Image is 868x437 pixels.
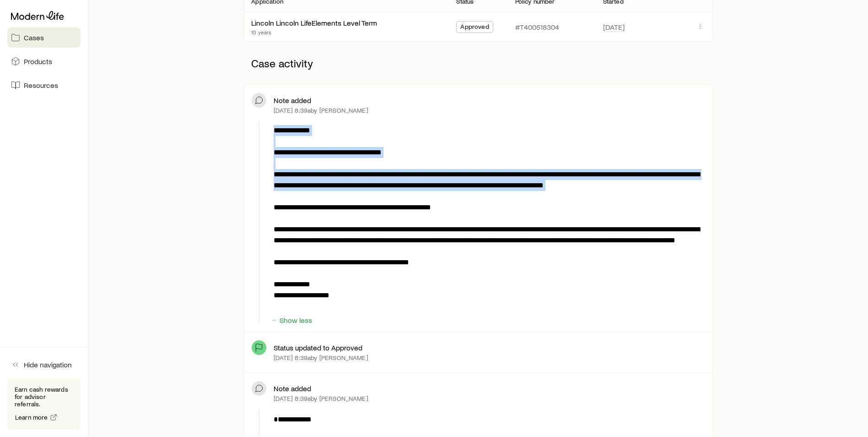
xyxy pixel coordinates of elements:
[274,96,311,105] p: Note added
[7,378,81,430] div: Earn cash rewards for advisor referrals.Learn more
[15,386,73,408] p: Earn cash rewards for advisor referrals.
[24,57,52,66] span: Products
[7,27,81,48] a: Cases
[7,355,81,375] button: Hide navigation
[274,343,362,352] p: Status updated to Approved
[7,75,81,95] a: Resources
[515,22,559,32] p: #T400518304
[460,23,489,33] span: Approved
[244,49,712,77] p: Case activity
[15,414,48,421] span: Learn more
[251,18,377,28] div: Lincoln Lincoln LifeElements Level Term
[24,33,44,42] span: Cases
[24,81,58,90] span: Resources
[274,354,368,361] p: [DATE] 8:39a by [PERSON_NAME]
[251,18,377,27] a: Lincoln Lincoln LifeElements Level Term
[24,360,72,369] span: Hide navigation
[274,107,368,114] p: [DATE] 8:39a by [PERSON_NAME]
[251,28,377,36] p: 10 years
[603,22,625,32] span: [DATE]
[270,316,313,325] button: Show less
[274,395,368,402] p: [DATE] 8:39a by [PERSON_NAME]
[7,51,81,71] a: Products
[274,384,311,393] p: Note added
